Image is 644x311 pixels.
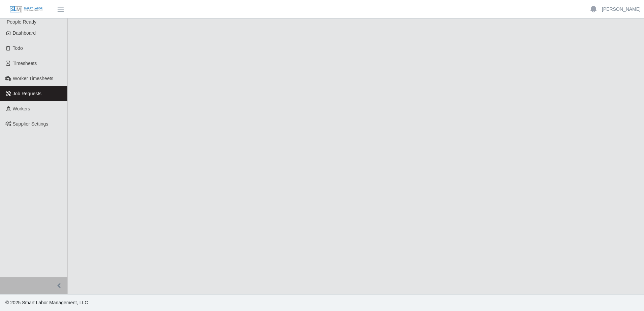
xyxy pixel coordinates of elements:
[7,19,36,25] span: People Ready
[13,121,49,127] span: Supplier Settings
[9,6,43,13] img: SLM Logo
[5,300,88,305] span: © 2025 Smart Labor Management, LLC
[13,106,30,111] span: Workers
[13,45,23,51] span: Todo
[13,30,36,36] span: Dashboard
[602,6,641,13] a: [PERSON_NAME]
[13,76,53,81] span: Worker Timesheets
[13,91,42,96] span: Job Requests
[13,61,37,66] span: Timesheets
